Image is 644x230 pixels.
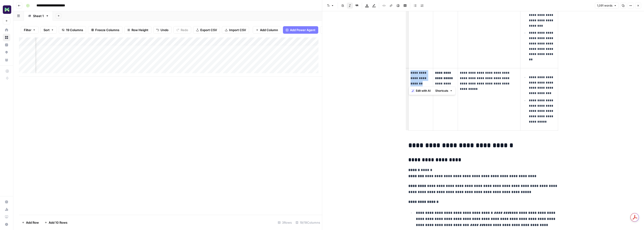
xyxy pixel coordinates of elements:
[173,26,191,34] button: Redo
[3,41,10,49] a: Insights
[19,219,42,226] button: Add Row
[95,28,119,32] span: Freeze Columns
[40,26,57,34] button: Sort
[290,28,315,32] span: Add Power Agent
[435,89,448,93] span: Shortcuts
[24,28,31,32] span: Filter
[132,28,148,32] span: Row Height
[3,26,10,34] a: Home
[66,28,83,32] span: 19 Columns
[416,89,431,93] span: Edit with AI
[49,220,67,225] span: Add 10 Rows
[26,220,39,225] span: Add Row
[229,28,246,32] span: Import CSV
[124,26,151,34] button: Row Height
[44,28,50,32] span: Sort
[3,49,10,56] a: Opportunities
[3,56,10,64] a: Your Data
[260,28,278,32] span: Add Column
[410,88,432,94] button: Edit with AI
[200,28,217,32] span: Export CSV
[294,219,322,226] div: 19/19 Columns
[161,28,168,32] span: Undo
[193,26,220,34] button: Export CSV
[276,219,294,226] div: 3 Rows
[33,14,44,18] div: Sheet 1
[3,213,10,221] a: Learning Hub
[21,26,39,34] button: Filter
[3,4,10,15] button: Workspace: NMI
[3,221,10,228] button: Help + Support
[3,206,10,213] a: Usage
[3,34,10,41] a: Browse
[3,5,11,14] img: NMI Logo
[433,88,454,94] button: Shortcuts
[222,26,249,34] button: Import CSV
[3,198,10,206] a: Settings
[59,26,86,34] button: 19 Columns
[597,4,612,8] span: 1,091 words
[24,11,53,21] a: Sheet 1
[181,28,188,32] span: Redo
[283,26,318,34] button: Add Power Agent
[88,26,122,34] button: Freeze Columns
[153,26,172,34] button: Undo
[253,26,281,34] button: Add Column
[42,219,70,226] button: Add 10 Rows
[595,3,619,9] button: 1,091 words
